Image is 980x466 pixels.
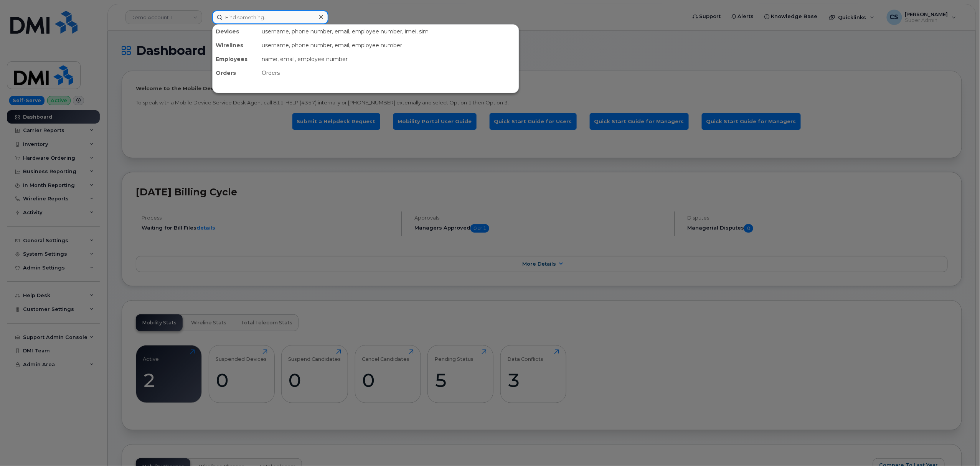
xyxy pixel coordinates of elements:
[213,66,259,80] div: Orders
[259,38,519,52] div: username, phone number, email, employee number
[259,52,519,66] div: name, email, employee number
[259,66,519,80] div: Orders
[213,25,259,38] div: Devices
[213,52,259,66] div: Employees
[213,38,259,52] div: Wirelines
[259,25,519,38] div: username, phone number, email, employee number, imei, sim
